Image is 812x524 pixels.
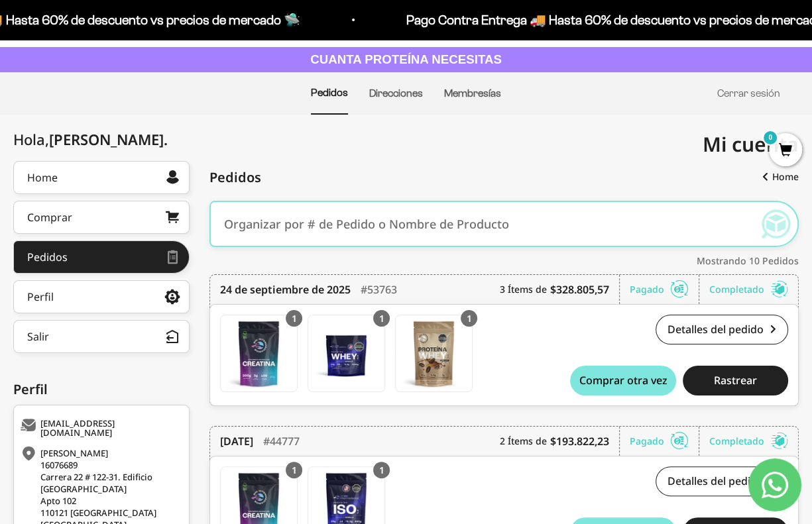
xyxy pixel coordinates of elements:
[224,204,744,244] input: Organizar por # de Pedido o Nombre de Producto
[13,161,190,194] a: Home
[27,212,72,223] div: Comprar
[570,366,675,395] button: Comprar otra vez
[310,52,502,66] strong: CUANTA PROTEÍNA NECESITAS
[220,282,351,297] time: 24 de septiembre de 2025
[630,427,699,456] div: Pagado
[13,320,190,353] button: Salir
[21,419,179,437] div: [EMAIL_ADDRESS][DOMAIN_NAME]
[221,315,297,392] img: Translation missing: es.Creatina Monohidrato - 300g
[656,466,788,496] a: Detalles del pedido
[500,275,620,304] div: 3 Ítems de
[683,366,788,395] button: Rastrear
[369,87,423,99] a: Direcciones
[500,427,620,456] div: 2 Ítems de
[709,275,788,304] div: Completado
[13,380,190,399] div: Perfil
[286,462,302,478] div: 1
[209,254,799,268] div: Mostrando 10 Pedidos
[373,462,390,478] div: 1
[164,129,168,149] span: .
[709,427,788,456] div: Completado
[13,240,190,274] a: Pedidos
[550,282,609,297] b: $328.805,57
[27,172,58,183] div: Home
[395,315,473,392] a: Proteína Whey -Café - Café / 1 libra (460g)
[550,433,609,449] b: $193.822,23
[444,87,501,99] a: Membresías
[27,252,68,262] div: Pedidos
[49,129,168,149] span: [PERSON_NAME]
[27,291,54,302] div: Perfil
[286,310,302,327] div: 1
[220,433,253,449] time: [DATE]
[311,87,348,98] a: Pedidos
[361,275,397,304] div: #53763
[769,144,802,158] a: 0
[13,201,190,234] a: Comprar
[263,427,300,456] div: #44777
[630,275,699,304] div: Pagado
[209,168,261,187] span: Pedidos
[703,131,799,158] span: Mi cuenta
[308,315,385,392] a: Proteína Whey - Vainilla - Vainilla / 5 libras (2280g)
[308,315,384,392] img: Translation missing: es.Proteína Whey - Vainilla - Vainilla / 5 libras (2280g)
[13,131,168,148] div: Hola,
[714,375,757,386] span: Rastrear
[13,280,190,313] a: Perfil
[762,130,778,146] mark: 0
[461,310,477,327] div: 1
[579,375,667,386] span: Comprar otra vez
[27,331,49,342] div: Salir
[220,315,298,392] a: Creatina Monohidrato - 300g
[717,87,780,99] a: Cerrar sesión
[752,165,799,189] a: Home
[656,315,788,344] a: Detalles del pedido
[373,310,390,327] div: 1
[396,315,472,392] img: Translation missing: es.Proteína Whey -Café - Café / 1 libra (460g)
